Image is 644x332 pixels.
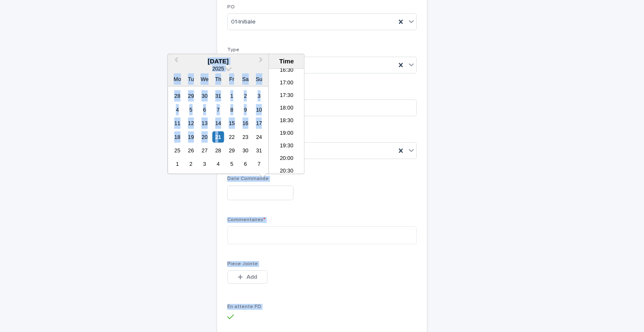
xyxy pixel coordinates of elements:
[212,65,224,72] span: 2025
[213,158,224,170] div: Choose Thursday, 4 September 2025
[271,58,302,65] div: Time
[253,90,265,102] div: Choose Sunday, 3 August 2025
[247,274,257,280] span: Add
[253,118,265,129] div: Choose Sunday, 17 August 2025
[269,128,304,140] li: 19:00
[213,90,224,102] div: Choose Thursday, 31 July 2025
[199,73,210,85] div: We
[171,118,183,129] div: Choose Monday, 11 August 2025
[171,104,183,115] div: Choose Monday, 4 August 2025
[227,270,267,284] button: Add
[185,73,197,85] div: Tu
[199,131,210,142] div: Choose Wednesday, 20 August 2025
[199,158,210,170] div: Choose Wednesday, 3 September 2025
[199,104,210,115] div: Choose Wednesday, 6 August 2025
[213,131,224,142] div: Choose Thursday, 21 August 2025
[171,73,183,85] div: Mo
[185,104,197,115] div: Choose Tuesday, 5 August 2025
[269,102,304,115] li: 18:00
[253,104,265,115] div: Choose Sunday, 10 August 2025
[213,104,224,115] div: Choose Thursday, 7 August 2025
[171,89,266,171] div: month 2025-08
[199,145,210,156] div: Choose Wednesday, 27 August 2025
[253,131,265,142] div: Choose Sunday, 24 August 2025
[269,165,304,178] li: 20:30
[185,145,197,156] div: Choose Tuesday, 26 August 2025
[226,104,237,115] div: Choose Friday, 8 August 2025
[269,115,304,128] li: 18:30
[253,145,265,156] div: Choose Sunday, 31 August 2025
[213,118,224,129] div: Choose Thursday, 14 August 2025
[199,118,210,129] div: Choose Wednesday, 13 August 2025
[171,131,183,142] div: Choose Monday, 18 August 2025
[269,90,304,102] li: 17:30
[227,5,235,10] span: PO
[231,18,256,26] span: 01-Initiale
[253,73,265,85] div: Su
[227,304,261,309] span: En attente FD
[240,145,251,156] div: Choose Saturday, 30 August 2025
[213,145,224,156] div: Choose Thursday, 28 August 2025
[227,261,258,267] span: Piece Jointe
[269,153,304,165] li: 20:00
[226,90,237,102] div: Choose Friday, 1 August 2025
[168,58,268,65] div: [DATE]
[240,90,251,102] div: Choose Saturday, 2 August 2025
[185,158,197,170] div: Choose Tuesday, 2 September 2025
[269,140,304,153] li: 19:30
[171,90,183,102] div: Choose Monday, 28 July 2025
[240,73,251,85] div: Sa
[226,118,237,129] div: Choose Friday, 15 August 2025
[269,65,304,77] li: 16:30
[240,118,251,129] div: Choose Saturday, 16 August 2025
[185,118,197,129] div: Choose Tuesday, 12 August 2025
[199,90,210,102] div: Choose Wednesday, 30 July 2025
[171,145,183,156] div: Choose Monday, 25 August 2025
[226,158,237,170] div: Choose Friday, 5 September 2025
[226,145,237,156] div: Choose Friday, 29 August 2025
[227,47,239,52] span: Type
[185,131,197,142] div: Choose Tuesday, 19 August 2025
[240,131,251,142] div: Choose Saturday, 23 August 2025
[240,158,251,170] div: Choose Saturday, 6 September 2025
[213,73,224,85] div: Th
[171,158,183,170] div: Choose Monday, 1 September 2025
[169,55,182,68] button: Previous Month
[226,131,237,142] div: Choose Friday, 22 August 2025
[253,158,265,170] div: Choose Sunday, 7 September 2025
[240,104,251,115] div: Choose Saturday, 9 August 2025
[185,90,197,102] div: Choose Tuesday, 29 July 2025
[255,55,268,68] button: Next Month
[227,217,265,222] span: Commentaires
[226,73,237,85] div: Fr
[269,77,304,90] li: 17:00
